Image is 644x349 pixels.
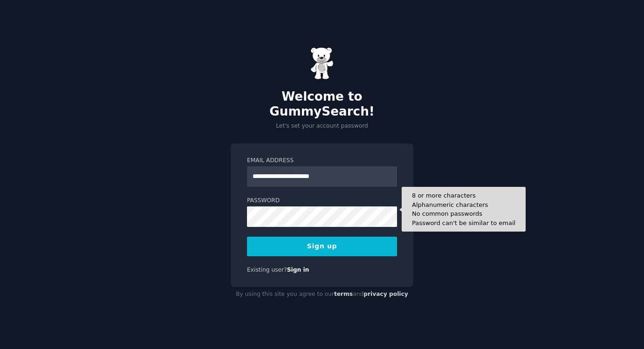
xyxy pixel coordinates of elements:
img: Gummy Bear [310,47,334,80]
label: Email Address [247,157,397,165]
button: Sign up [247,237,397,256]
h2: Welcome to GummySearch! [231,89,413,119]
a: privacy policy [363,291,408,297]
a: terms [334,291,353,297]
div: By using this site you agree to our and [231,287,413,302]
span: Existing user? [247,267,287,273]
label: Password [247,197,397,205]
p: Let's set your account password [231,122,413,130]
a: Sign in [287,267,309,273]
